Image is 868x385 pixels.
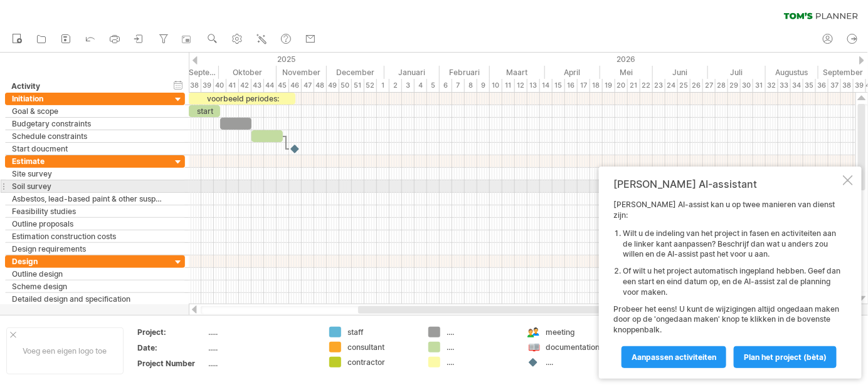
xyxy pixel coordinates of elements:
div: [PERSON_NAME] AI-assist kan u op twee manieren van dienst zijn: Probeer het eens! U kunt de wijzi... [613,200,840,367]
div: 27 [703,79,716,92]
div: 36 [816,79,828,92]
div: 30 [741,79,753,92]
div: 18 [590,79,603,92]
div: 41 [226,79,239,92]
div: 25 [678,79,691,92]
div: 12 [515,79,527,92]
div: 39 [201,79,214,92]
div: 24 [665,79,678,92]
div: Mei 2026 [600,66,653,79]
div: 28 [716,79,728,92]
div: 4 [415,79,427,92]
div: 35 [803,79,816,92]
div: 34 [791,79,803,92]
div: staff [347,327,416,337]
div: 15 [553,79,565,92]
div: Juli 2026 [708,66,766,79]
div: 33 [778,79,791,92]
div: Scheme design [12,280,165,292]
div: 14 [540,79,553,92]
div: 43 [251,79,264,92]
li: Wilt u de indeling van het project in fasen en activiteiten aan de linker kant aanpassen? Beschri... [623,228,840,260]
div: 50 [339,79,352,92]
div: 19 [603,79,615,92]
div: Oktober 2025 [219,66,277,79]
div: consultant [347,342,416,352]
div: 9 [477,79,490,92]
div: Outline design [12,268,165,280]
div: 23 [653,79,665,92]
div: Estimate [12,155,165,167]
div: Budgetary constraints [12,118,165,130]
div: 6 [440,79,452,92]
a: Plan het project (bèta) [734,346,837,368]
div: Project Number [137,358,206,369]
div: 52 [364,79,377,92]
div: 32 [766,79,778,92]
div: 17 [578,79,590,92]
div: ..... [209,327,314,337]
div: Februari 2026 [440,66,490,79]
div: meeting [546,327,614,337]
div: 1 [377,79,389,92]
span: Plan het project (bèta) [744,352,827,362]
div: 3 [402,79,415,92]
div: Project: [137,327,206,337]
div: .... [447,357,515,367]
div: 26 [691,79,703,92]
div: Voeg een eigen logo toe [6,327,124,374]
div: 2 [389,79,402,92]
li: Of wilt u het project automatisch ingepland hebben. Geef dan een start en eind datum op, en de AI... [623,266,840,297]
div: April 2026 [545,66,600,79]
div: Januari 2026 [384,66,440,79]
div: voorbeeld periodes: [189,93,295,105]
div: Maart 2026 [490,66,545,79]
div: Activity [11,80,164,93]
div: September 2025 [164,66,219,79]
div: documentation [546,342,614,352]
div: Detailed design and specification [12,293,165,305]
div: Outline proposals [12,218,165,230]
div: 11 [502,79,515,92]
div: 21 [628,79,640,92]
div: Estimation construction costs [12,230,165,242]
div: 39 [854,79,866,92]
div: December 2025 [327,66,384,79]
div: 47 [302,79,314,92]
div: 42 [239,79,251,92]
div: contractor [347,357,416,367]
div: start [189,105,220,117]
div: Asbestos, lead-based paint & other suspect materials [12,193,165,205]
div: 40 [214,79,226,92]
div: 51 [352,79,364,92]
div: 37 [828,79,841,92]
div: Augustus 2026 [766,66,818,79]
div: Feasibility studies [12,205,165,217]
div: 13 [527,79,540,92]
div: 20 [615,79,628,92]
div: 16 [565,79,578,92]
div: Goal & scope [12,105,165,117]
div: Start doucment [12,143,165,155]
div: 38 [189,79,201,92]
div: 29 [728,79,741,92]
div: Schedule constraints [12,130,165,142]
div: November 2025 [277,66,327,79]
div: 46 [289,79,302,92]
div: 49 [327,79,339,92]
div: 22 [640,79,653,92]
div: 7 [452,79,465,92]
div: .... [447,342,515,352]
div: Design requirements [12,243,165,255]
a: Aanpassen activiteiten [622,346,726,368]
div: .... [447,327,515,337]
div: ..... [209,358,314,369]
div: .... [546,357,614,367]
div: 10 [490,79,502,92]
div: Juni 2026 [653,66,708,79]
span: Aanpassen activiteiten [632,352,716,362]
div: Date: [137,342,206,353]
div: 5 [427,79,440,92]
div: ..... [209,342,314,353]
div: Design [12,255,165,267]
